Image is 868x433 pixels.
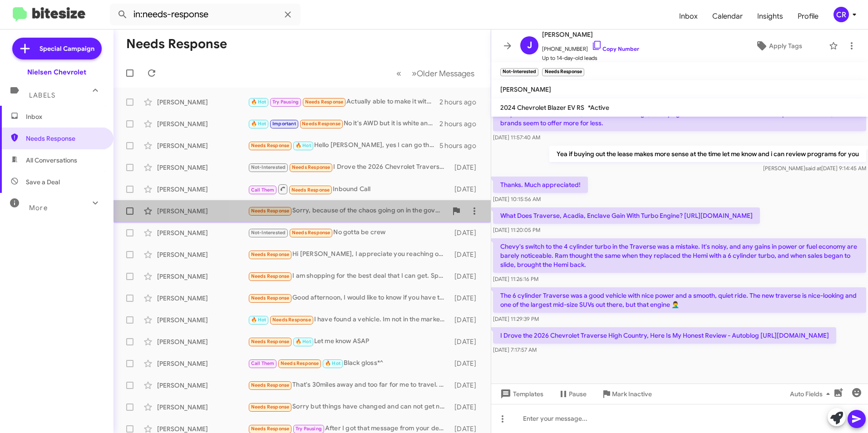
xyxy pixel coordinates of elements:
p: What Does Traverse, Acadia, Enclave Gain With Turbo Engine? [URL][DOMAIN_NAME] [493,207,760,224]
button: Mark Inactive [594,386,659,402]
span: « [396,68,401,79]
a: Inbox [672,3,705,30]
span: Inbox [26,112,103,121]
div: I have found a vehicle. Im not in the market anymore [248,315,450,325]
button: Pause [551,386,594,402]
input: Search [110,4,301,25]
div: [PERSON_NAME] [157,228,248,237]
div: [PERSON_NAME] [157,250,248,259]
span: J [527,38,532,53]
span: Needs Response [251,339,290,344]
div: Black gloss*^ [248,358,450,369]
span: Needs Response [302,121,340,127]
span: Auto Fields [790,386,833,402]
div: [DATE] [450,403,483,412]
p: The 6 cylinder Traverse was a good vehicle with nice power and a smooth, quiet ride. The new trav... [493,287,866,313]
span: [DATE] 10:15:56 AM [493,196,541,202]
p: Thanks. Much appreciated! [493,177,588,193]
span: Apply Tags [769,38,802,54]
div: [PERSON_NAME] [157,185,248,194]
a: Calendar [705,3,750,30]
button: Previous [391,64,407,83]
span: » [412,68,417,79]
span: Try Pausing [296,426,322,432]
span: Needs Response [291,187,330,193]
span: Needs Response [272,317,311,323]
span: Needs Response [292,164,330,170]
div: [DATE] [450,163,483,172]
a: Insights [750,3,790,30]
a: Copy Number [592,45,639,52]
span: Needs Response [292,230,330,236]
h1: Needs Response [126,37,227,51]
span: Needs Response [251,273,290,279]
span: Templates [498,386,543,402]
span: [DATE] 11:29:39 PM [493,315,539,322]
small: Needs Response [542,68,584,76]
button: CR [826,7,858,22]
span: [DATE] 7:17:57 AM [493,346,537,353]
div: [PERSON_NAME] [157,359,248,368]
span: Needs Response [251,382,290,388]
div: [PERSON_NAME] [157,272,248,281]
span: Older Messages [417,69,474,79]
div: [PERSON_NAME] [157,403,248,412]
span: Needs Response [251,143,290,148]
div: [DATE] [450,337,483,346]
button: Next [406,64,480,83]
span: 🔥 Hot [296,339,311,344]
a: Profile [790,3,826,30]
div: I Drove the 2026 Chevrolet Traverse High Country, Here Is My Honest Review - Autoblog [URL][DOMAI... [248,162,450,172]
span: 🔥 Hot [251,121,266,127]
div: [PERSON_NAME] [157,337,248,346]
span: 🔥 Hot [296,143,311,148]
button: Apply Tags [732,38,824,54]
div: [DATE] [450,228,483,237]
div: [PERSON_NAME] [157,98,248,107]
span: More [29,204,48,212]
span: Special Campaign [39,44,94,53]
span: Not-Interested [251,230,286,236]
div: [DATE] [450,250,483,259]
span: 2024 Chevrolet Blazer EV RS [500,103,584,112]
div: No it's AWD but it is white and I don't like that color [248,118,439,129]
span: Mark Inactive [612,386,652,402]
span: Needs Response [251,404,290,410]
span: [PHONE_NUMBER] [542,40,639,54]
nav: Page navigation example [391,64,480,83]
div: Nielsen Chevrolet [27,68,86,77]
span: *Active [588,103,609,112]
div: I am shopping for the best deal that I can get. Specifically looking for 0% interest on end of ye... [248,271,450,281]
span: Pause [569,386,587,402]
div: [PERSON_NAME] [157,163,248,172]
button: Auto Fields [783,386,841,402]
span: Needs Response [251,426,290,432]
span: Needs Response [251,251,290,257]
div: Hi [PERSON_NAME], I appreciate you reaching out but we owe 40k on my Ford and it's worth at best ... [248,249,450,260]
div: Let me know ASAP [248,336,450,347]
span: Needs Response [26,134,103,143]
span: Needs Response [281,360,319,366]
div: [PERSON_NAME] [157,315,248,325]
div: Inbound Call [248,183,450,195]
span: Call Them [251,187,275,193]
div: 5 hours ago [439,141,483,150]
div: [DATE] [450,294,483,303]
span: [DATE] 11:20:05 PM [493,226,540,233]
span: Try Pausing [272,99,299,105]
small: Not-Interested [500,68,538,76]
div: Sorry, because of the chaos going on in the government, I have to put a pause on my interest for ... [248,206,447,216]
span: 🔥 Hot [251,99,266,105]
div: That's 30miles away and too far for me to travel. Thank you for reaching out. [248,380,450,390]
div: [DATE] [450,315,483,325]
div: Good afternoon, I would like to know if you have the Cadillac, and when I can go to check if I ca... [248,293,450,303]
div: [PERSON_NAME] [157,141,248,150]
div: [PERSON_NAME] [157,207,248,216]
div: [PERSON_NAME] [157,381,248,390]
p: Chevy's switch to the 4 cylinder turbo in the Traverse was a mistake. It's noisy, and any gains i... [493,238,866,273]
span: said at [805,165,821,172]
span: All Conversations [26,156,77,165]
